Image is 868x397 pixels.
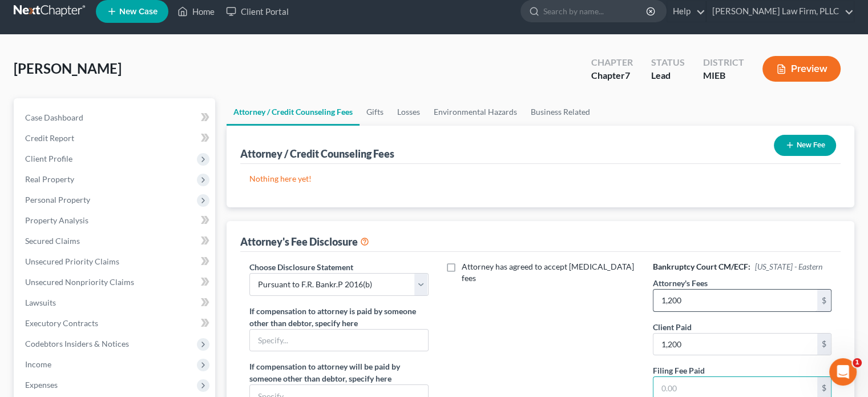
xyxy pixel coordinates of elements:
a: Business Related [524,98,597,126]
input: 0.00 [653,290,817,311]
button: New Fee [774,135,836,156]
a: Environmental Hazards [427,98,524,126]
a: Attorney / Credit Counseling Fees [227,98,360,126]
a: Gifts [360,98,390,126]
input: Search by name... [543,1,648,22]
div: $ [817,334,831,355]
a: Help [667,1,705,22]
div: Lead [651,69,685,82]
span: [US_STATE] - Eastern [755,262,822,271]
div: Chapter [591,56,633,69]
div: Chapter [591,69,633,82]
span: New Case [119,7,158,16]
span: Lawsuits [25,298,56,307]
span: Unsecured Priority Claims [25,256,119,266]
div: $ [817,290,831,311]
span: Unsecured Nonpriority Claims [25,277,134,287]
a: Unsecured Nonpriority Claims [16,272,215,292]
div: Attorney's Fee Disclosure [240,235,369,248]
span: Client Profile [25,154,72,163]
div: Status [651,56,685,69]
button: Preview [762,56,841,82]
a: Unsecured Priority Claims [16,251,215,272]
input: Specify... [250,330,427,351]
span: Secured Claims [25,236,80,246]
label: Client Paid [653,321,692,333]
p: Nothing here yet! [249,173,831,185]
span: 7 [625,70,630,81]
iframe: Intercom live chat [829,358,857,386]
span: Property Analysis [25,215,88,225]
a: Client Portal [220,1,294,22]
label: If compensation to attorney will be paid by someone other than debtor, specify here [249,360,428,384]
span: Expenses [25,380,58,390]
label: Filing Fee Paid [653,364,705,376]
a: Property Analysis [16,210,215,231]
div: District [703,56,744,69]
a: Losses [390,98,427,126]
a: Case Dashboard [16,107,215,128]
a: Executory Contracts [16,313,215,334]
span: 1 [853,358,862,367]
span: Credit Report [25,133,74,143]
div: Attorney / Credit Counseling Fees [240,147,394,161]
span: Real Property [25,174,74,184]
span: Attorney has agreed to accept [MEDICAL_DATA] fees [462,262,634,283]
a: Home [172,1,220,22]
label: Choose Disclosure Statement [249,261,353,273]
a: Credit Report [16,128,215,149]
a: Secured Claims [16,231,215,251]
span: Codebtors Insiders & Notices [25,339,129,348]
span: Personal Property [25,195,90,204]
input: 0.00 [653,334,817,355]
h6: Bankruptcy Court CM/ECF: [653,261,831,272]
span: Case Dashboard [25,113,83,122]
label: Attorney's Fees [653,277,708,289]
a: [PERSON_NAME] Law Firm, PLLC [706,1,854,22]
a: Lawsuits [16,292,215,313]
span: [PERSON_NAME] [14,60,122,77]
span: Income [25,359,51,369]
div: MIEB [703,69,744,82]
span: Executory Contracts [25,318,98,328]
label: If compensation to attorney is paid by someone other than debtor, specify here [249,305,428,329]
